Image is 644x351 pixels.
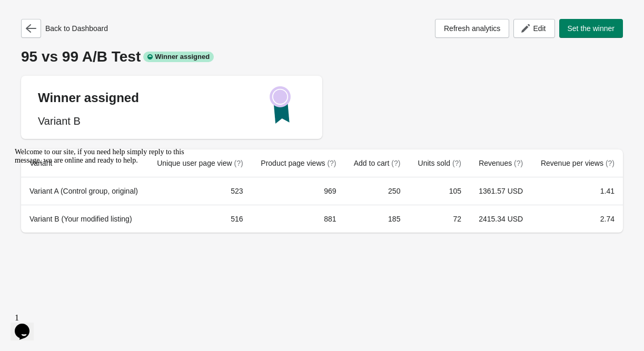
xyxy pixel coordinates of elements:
[354,159,401,167] span: Add to cart
[143,52,214,62] div: Winner assigned
[514,159,523,167] span: (?)
[513,19,554,38] button: Edit
[4,4,174,21] span: Welcome to our site, if you need help simply reply to this message, we are online and ready to help.
[11,144,200,304] iframe: chat widget
[234,159,243,167] span: (?)
[418,159,461,167] span: Units sold
[409,205,470,233] td: 72
[261,159,336,167] span: Product page views
[606,159,615,167] span: (?)
[252,177,345,205] td: 969
[568,24,615,33] span: Set the winner
[345,205,409,233] td: 185
[21,48,623,65] div: 95 vs 99 A/B Test
[470,177,531,205] td: 1361.57 USD
[470,205,531,233] td: 2415.34 USD
[157,159,243,167] span: Unique user page view
[559,19,623,38] button: Set the winner
[21,19,108,38] div: Back to Dashboard
[38,91,139,105] strong: Winner assigned
[38,115,81,127] span: Variant B
[541,159,615,167] span: Revenue per views
[327,159,336,167] span: (?)
[435,19,509,38] button: Refresh analytics
[452,159,461,167] span: (?)
[409,177,470,205] td: 105
[391,159,400,167] span: (?)
[533,24,546,33] span: Edit
[444,24,500,33] span: Refresh analytics
[531,205,623,233] td: 2.74
[345,177,409,205] td: 250
[252,205,345,233] td: 881
[4,4,194,21] div: Welcome to our site, if you need help simply reply to this message, we are online and ready to help.
[531,177,623,205] td: 1.41
[270,86,291,124] img: Winner
[479,159,523,167] span: Revenues
[11,309,44,340] iframe: chat widget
